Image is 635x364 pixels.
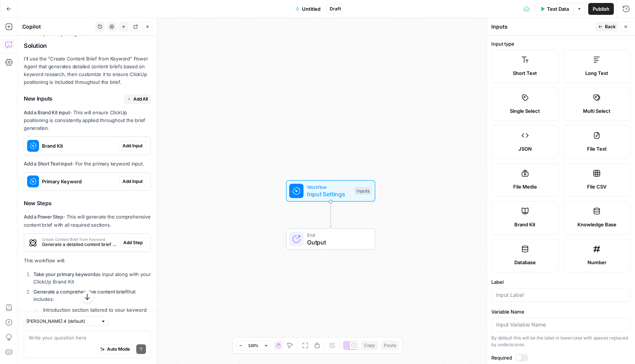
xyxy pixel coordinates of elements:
[605,23,616,30] span: Back
[513,183,537,190] span: File Media
[119,177,146,186] button: Add Input
[119,141,146,151] button: Add Input
[24,214,63,220] strong: Add a Power Step
[42,178,116,185] span: Primary Keyword
[302,5,320,13] span: Untitled
[587,145,607,153] span: File Text
[24,199,151,208] h3: New Steps
[513,69,537,77] span: Short Text
[123,178,143,185] span: Add Input
[291,3,325,15] button: Untitled
[24,55,151,86] p: I'll use the "Create Content Brief from Keyword" Power Agent that generates detailed content brie...
[124,94,151,104] button: Add All
[307,238,368,247] span: Output
[547,5,569,13] span: Test Data
[307,183,351,190] span: Workflow
[22,23,93,30] div: Copilot
[24,109,151,132] p: - This will ensure ClickUp positioning is consistently applied throughout the brief generation.
[329,201,332,227] g: Edge from start to end
[587,183,606,190] span: File CSV
[33,271,95,277] strong: Take your primary keyword
[24,160,151,168] p: - For the primary keyword input.
[491,308,631,315] label: Variable Name
[123,239,143,246] span: Add Step
[24,109,70,115] strong: Add a Brand Kit input
[491,354,631,361] label: Required
[42,237,117,241] span: Create Content Brief from Keyword
[42,241,117,248] span: Generate a detailed content brief including introduction, H2/H3 structure, conclusion, and FAQs w...
[26,318,98,325] input: Claude Sonnet 4 (default)
[42,142,116,150] span: Brand Kit
[355,187,371,195] div: Inputs
[307,232,368,239] span: End
[510,107,540,115] span: Single Select
[24,213,151,229] p: - This will generate the comprehensive content brief with all required sections.
[32,270,151,285] li: as input along with your ClickUp Brand Kit
[330,6,341,12] span: Draft
[123,142,143,149] span: Add Input
[496,291,626,299] input: Input Label
[595,22,619,32] button: Back
[41,306,151,314] li: Introduction section tailored to your keyword
[120,238,146,247] button: Add Step
[248,342,258,348] span: 120%
[514,221,535,228] span: Brand Kit
[24,257,151,265] p: This workflow will:
[361,341,378,350] button: Copy
[133,96,148,102] span: Add All
[97,344,133,354] button: Auto Mode
[33,289,127,295] strong: Generate a comprehensive content brief
[107,346,130,352] span: Auto Mode
[491,335,631,348] div: By default this will be the label in lowercase with spaces replaced by underscores.
[491,23,593,30] div: Inputs
[535,3,573,15] button: Test Data
[518,145,532,153] span: JSON
[262,180,400,202] div: WorkflowInput SettingsInputs
[587,259,606,266] span: Number
[593,5,609,13] span: Publish
[585,69,608,77] span: Long Text
[262,228,400,250] div: EndOutput
[24,94,151,104] h3: New Inputs
[24,42,151,49] h2: Solution
[384,342,396,349] span: Paste
[588,3,614,15] button: Publish
[577,221,616,228] span: Knowledge Base
[307,190,351,199] span: Input Settings
[583,107,610,115] span: Multi Select
[381,341,399,350] button: Paste
[491,40,631,47] label: Input type
[514,259,536,266] span: Database
[496,321,626,328] input: Input Variable Name
[491,278,631,286] label: Label
[24,161,72,167] strong: Add a Short Text input
[364,342,375,349] span: Copy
